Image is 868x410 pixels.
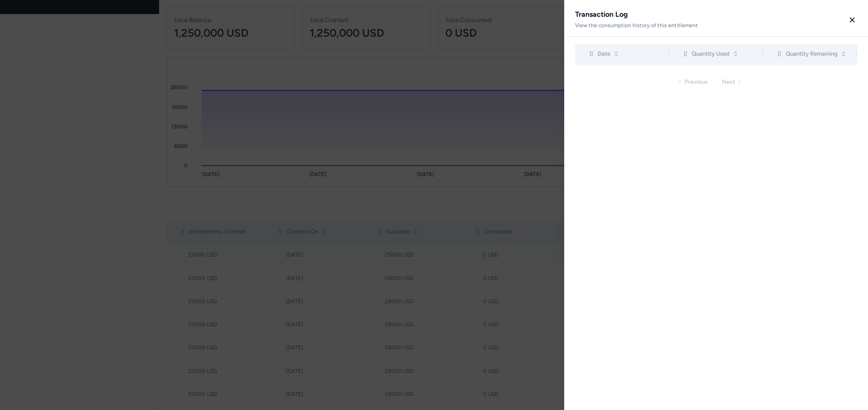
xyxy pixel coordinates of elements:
h2: Transaction Log [575,11,698,18]
div: Date [588,49,619,58]
div: Quantity Remaining [776,49,847,58]
div: Quantity Used [682,49,739,58]
div: scrollable content [575,44,857,70]
div: Next [722,77,735,86]
div: Previous [684,77,708,86]
h2: View the consumption history of this entitlement [575,22,698,29]
nav: Pagination [575,70,844,94]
